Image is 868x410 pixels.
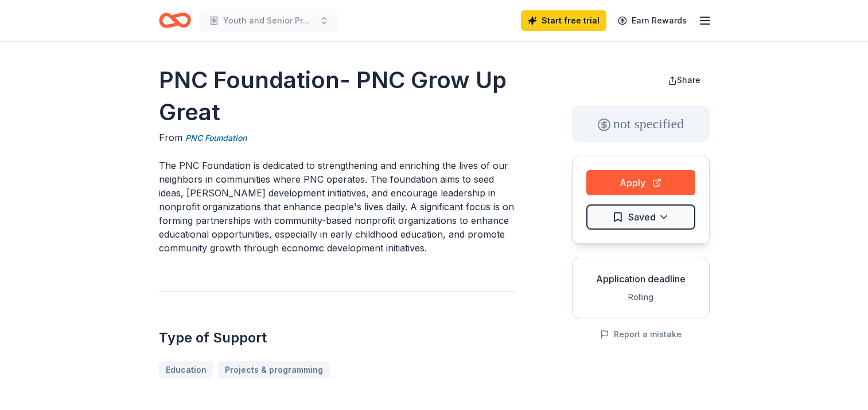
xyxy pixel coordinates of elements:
[159,64,517,128] h1: PNC Foundation- PNC Grow Up Great
[628,210,656,224] span: Saved
[582,290,700,304] div: Rolling
[185,131,247,145] a: PNC Foundation
[159,361,213,379] a: Education
[677,75,700,85] span: Share
[572,105,710,142] div: not specified
[611,10,694,31] a: Earn Rewards
[586,204,695,230] button: Saved
[159,131,517,145] div: From
[159,7,191,34] a: Home
[159,329,517,347] h2: Type of Support
[200,9,338,32] button: Youth and Senior Programming
[582,272,700,286] div: Application deadline
[521,10,606,31] a: Start free trial
[223,14,315,27] span: Youth and Senior Programming
[659,69,710,92] button: Share
[159,159,517,255] p: The PNC Foundation is dedicated to strengthening and enriching the lives of our neighbors in comm...
[586,170,695,195] button: Apply
[218,361,330,379] a: Projects & programming
[600,328,682,341] button: Report a mistake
